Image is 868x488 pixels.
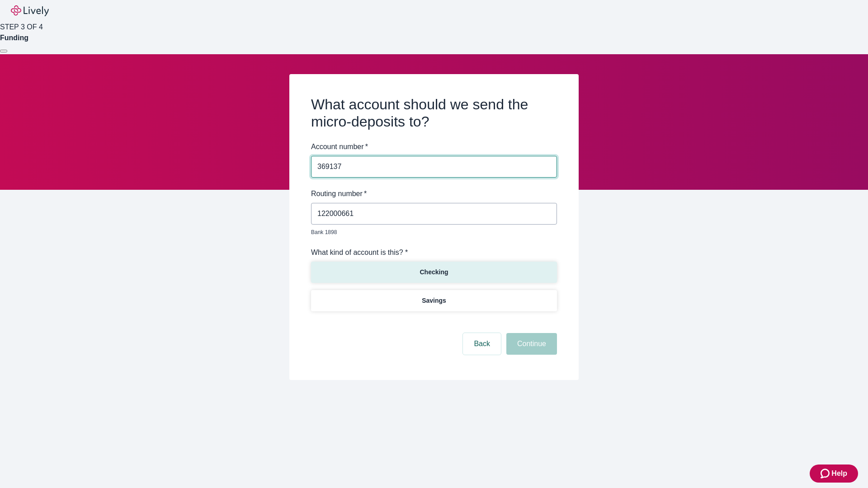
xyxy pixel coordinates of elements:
button: Back [463,333,501,355]
p: Savings [422,296,446,305]
button: Checking [311,262,557,283]
h2: What account should we send the micro-deposits to? [311,96,557,131]
p: Checking [420,267,448,277]
label: What kind of account is this? * [311,247,408,258]
span: Help [831,468,847,479]
label: Routing number [311,188,367,199]
img: Lively [11,5,49,16]
p: Bank 1898 [311,228,551,236]
label: Account number [311,141,368,152]
button: Zendesk support iconHelp [810,465,858,483]
button: Savings [311,290,557,311]
svg: Zendesk support icon [821,468,831,479]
